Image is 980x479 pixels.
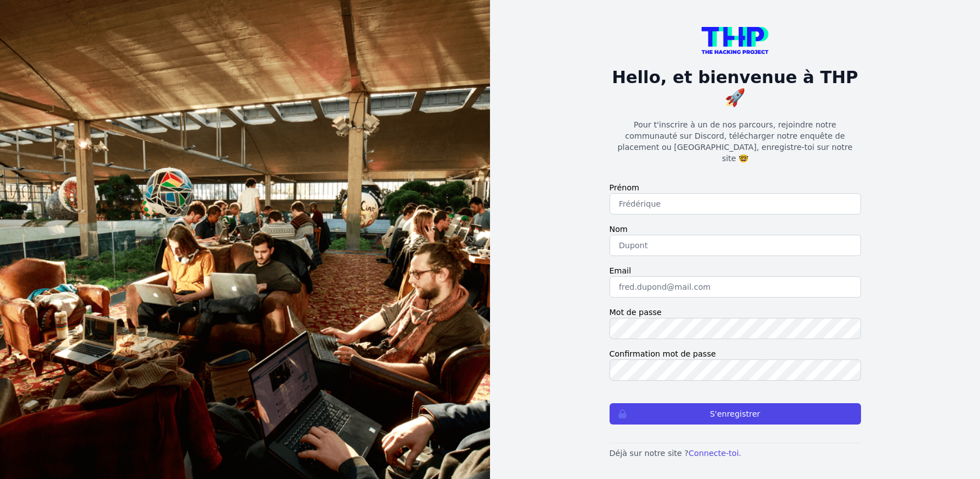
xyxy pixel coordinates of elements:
[610,119,861,164] p: Pour t'inscrire à un de nos parcours, rejoindre notre communauté sur Discord, télécharger notre e...
[610,223,861,235] label: Nom
[610,182,861,193] label: Prénom
[610,276,861,298] input: fred.dupond@mail.com
[610,403,861,425] button: S'enregistrer
[689,449,741,458] a: Connecte-toi.
[610,307,861,318] label: Mot de passe
[610,348,861,359] label: Confirmation mot de passe
[610,448,861,459] p: Déjà sur notre site ?
[610,265,861,276] label: Email
[610,235,861,256] input: Dupont
[610,193,861,215] input: Frédérique
[610,67,861,108] h1: Hello, et bienvenue à THP 🚀
[702,27,769,54] img: logo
